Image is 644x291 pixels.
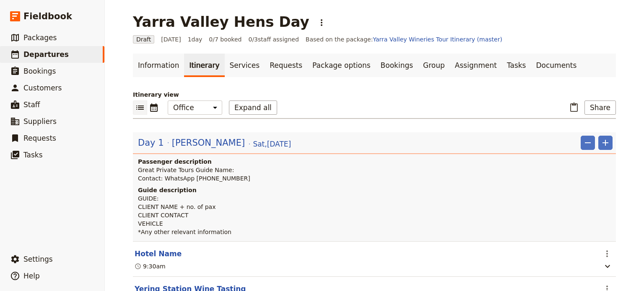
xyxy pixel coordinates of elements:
button: Add [598,136,613,150]
span: Packages [23,33,57,42]
button: Actions [600,247,614,261]
span: Tasks [23,151,43,159]
a: Documents [531,54,582,77]
button: Share [584,100,616,115]
span: Settings [23,255,53,263]
span: Bookings [23,67,56,75]
a: Group [418,54,450,77]
span: Sat , [DATE] [253,139,291,149]
span: Suppliers [23,117,57,126]
a: Services [225,54,265,77]
p: GUIDE: CLIENT NAME + no. of pax CLIENT CONTACT VEHICLE *Any other relevant information [138,194,613,236]
span: Customers [23,84,62,92]
a: Requests [265,54,307,77]
span: 1 day [188,35,203,44]
span: Based on the package: [306,35,502,44]
button: Edit this itinerary item [135,249,182,259]
a: Assignment [450,54,502,77]
button: Actions [314,15,329,30]
a: Tasks [502,54,531,77]
h4: Guide description [138,186,613,194]
button: Calendar view [147,100,161,115]
span: Departures [23,50,69,59]
h1: Yarra Valley Hens Day [133,13,309,30]
span: 0/7 booked [209,35,241,44]
span: [DATE] [161,35,181,44]
p: Great Private Tours Guide Name: Contact: WhatsApp [PHONE_NUMBER] [138,166,613,183]
span: 0 / 3 staff assigned [248,35,299,44]
span: Requests [23,134,56,142]
a: Itinerary [184,54,224,77]
span: Help [23,272,40,280]
span: Staff [23,100,40,109]
button: List view [133,100,147,115]
button: Expand all [229,100,277,115]
a: Information [133,54,184,77]
button: Paste itinerary item [567,100,581,115]
h4: Passenger description [138,157,613,166]
p: Itinerary view [133,90,616,99]
a: Package options [307,54,375,77]
a: Yarra Valley Wineries Tour Itinerary (master) [373,36,502,43]
div: 9:30am [135,262,166,270]
span: Day 1 [138,136,164,149]
button: Edit day information [138,136,291,149]
button: Remove [581,136,595,150]
span: Draft [133,35,154,44]
a: Bookings [376,54,418,77]
span: Fieldbook [23,10,72,23]
span: [PERSON_NAME] [172,136,245,149]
